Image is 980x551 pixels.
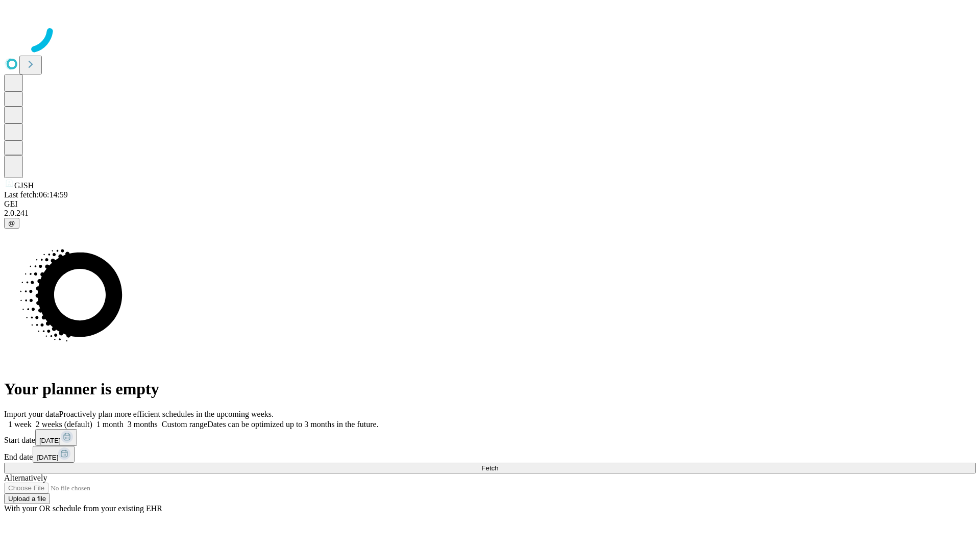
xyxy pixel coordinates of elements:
[4,380,976,398] h1: Your planner is empty
[162,420,207,429] span: Custom range
[8,219,15,227] span: @
[4,446,976,463] div: End date
[4,493,50,504] button: Upload a file
[8,420,32,429] span: 1 week
[128,420,158,429] span: 3 months
[207,420,378,429] span: Dates can be optimized up to 3 months in the future.
[4,410,59,418] span: Import your data
[96,420,124,429] span: 1 month
[4,473,47,482] span: Alternatively
[39,437,61,444] span: [DATE]
[36,420,92,429] span: 2 weeks (default)
[4,199,976,209] div: GEI
[4,209,976,218] div: 2.0.241
[4,504,162,513] span: With your OR schedule from your existing EHR
[59,410,274,418] span: Proactively plan more efficient schedules in the upcoming weeks.
[4,463,976,473] button: Fetch
[33,446,75,463] button: [DATE]
[4,218,19,229] button: @
[35,429,77,446] button: [DATE]
[37,454,58,461] span: [DATE]
[14,181,34,190] span: GJSH
[4,429,976,446] div: Start date
[481,464,498,472] span: Fetch
[4,190,68,199] span: Last fetch: 06:14:59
